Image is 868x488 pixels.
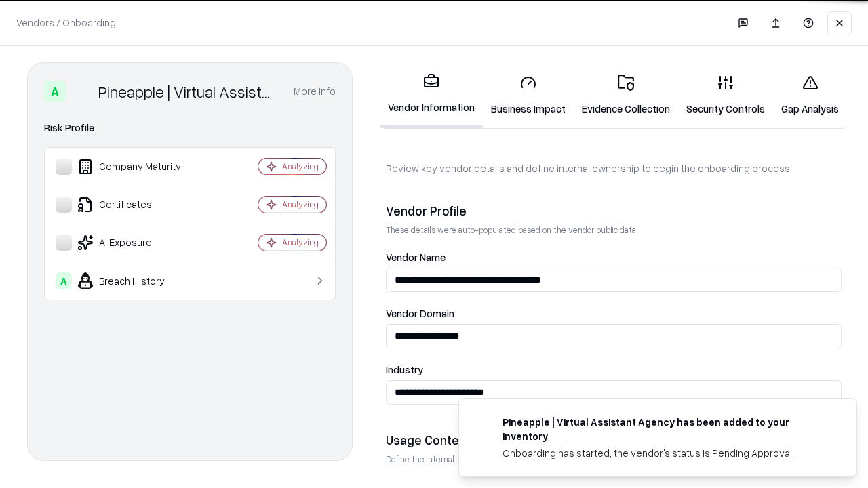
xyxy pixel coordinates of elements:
[386,161,842,176] p: Review key vendor details and define internal ownership to begin the onboarding process.
[56,159,218,175] div: Company Maturity
[574,64,678,127] a: Evidence Collection
[386,308,842,319] label: Vendor Domain
[56,235,218,251] div: AI Exposure
[380,62,483,128] a: Vendor Information
[386,365,842,375] label: Industry
[44,120,336,136] div: Risk Profile
[483,64,574,127] a: Business Impact
[282,237,319,248] div: Analyzing
[56,272,72,289] div: A
[16,16,116,30] p: Vendors / Onboarding
[56,272,218,289] div: Breach History
[71,81,93,102] img: Pineapple | Virtual Assistant Agency
[98,81,277,102] div: Pineapple | Virtual Assistant Agency
[282,199,319,210] div: Analyzing
[386,432,842,448] div: Usage Context
[44,81,66,102] div: A
[294,79,336,104] button: More info
[386,224,842,236] p: These details were auto-populated based on the vendor public data
[475,415,492,431] img: trypineapple.com
[386,203,842,219] div: Vendor Profile
[386,453,842,465] p: Define the internal team and reason for using this vendor. This helps assess business relevance a...
[56,197,218,213] div: Certificates
[386,252,842,262] label: Vendor Name
[502,415,824,443] div: Pineapple | Virtual Assistant Agency has been added to your inventory
[678,64,773,127] a: Security Controls
[502,446,824,460] div: Onboarding has started, the vendor's status is Pending Approval.
[282,161,319,172] div: Analyzing
[773,64,847,127] a: Gap Analysis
